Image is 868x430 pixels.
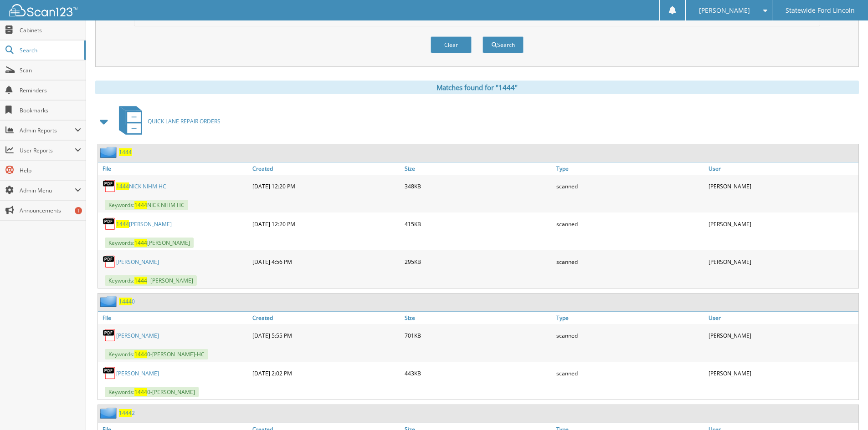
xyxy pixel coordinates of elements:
img: PDF.png [103,217,116,231]
img: PDF.png [103,329,116,342]
span: Keywords: 0-[PERSON_NAME] [105,387,199,397]
img: scan123-logo-white.svg [9,4,77,16]
span: 1444 [116,220,129,228]
a: [PERSON_NAME] [116,258,159,266]
div: Matches found for "1444" [95,81,859,94]
div: [PERSON_NAME] [706,215,858,233]
a: Size [402,162,555,175]
span: 1444 [134,350,147,358]
a: QUICK LANE REPAIR ORDERS [113,103,221,139]
a: 1444[PERSON_NAME] [116,220,172,228]
a: Type [554,162,706,175]
div: 1 [75,207,82,214]
span: 1444 [134,201,147,209]
div: [PERSON_NAME] [706,177,858,195]
a: User [706,162,858,175]
button: Search [483,36,524,53]
div: 415KB [402,215,555,233]
div: 348KB [402,177,555,195]
span: 1444 [134,239,147,247]
a: Size [402,312,555,324]
div: [PERSON_NAME] [706,364,858,382]
div: [PERSON_NAME] [706,253,858,271]
a: Created [250,162,402,175]
a: [PERSON_NAME] [116,332,159,339]
div: [DATE] 12:20 PM [250,215,402,233]
a: [PERSON_NAME] [116,369,159,377]
span: Statewide Ford Lincoln [786,8,855,13]
span: Announcements [20,207,81,214]
span: Admin Reports [20,126,75,134]
span: Search [20,46,80,54]
img: PDF.png [103,179,116,193]
span: [PERSON_NAME] [699,8,750,13]
div: scanned [554,215,706,233]
img: folder2.png [100,407,119,419]
span: Admin Menu [20,187,75,194]
iframe: Chat Widget [822,386,868,430]
div: [DATE] 5:55 PM [250,326,402,344]
a: File [98,162,250,175]
div: [DATE] 4:56 PM [250,253,402,271]
span: QUICK LANE REPAIR ORDERS [148,117,221,125]
a: 14440 [119,298,135,305]
div: scanned [554,326,706,344]
span: 1444 [134,388,147,396]
span: Reminders [20,86,81,94]
span: Cabinets [20,26,81,34]
div: [PERSON_NAME] [706,326,858,344]
img: folder2.png [100,296,119,307]
span: 1444 [116,182,129,190]
span: Keywords: [PERSON_NAME] [105,238,194,248]
span: 1444 [119,409,132,417]
div: scanned [554,253,706,271]
span: User Reports [20,147,75,154]
div: scanned [554,364,706,382]
div: 701KB [402,326,555,344]
div: scanned [554,177,706,195]
span: Help [20,167,81,174]
span: Keywords: - [PERSON_NAME] [105,275,197,286]
span: 1444 [134,277,147,284]
a: 1444 [119,148,132,156]
a: File [98,312,250,324]
img: PDF.png [103,255,116,268]
span: Scan [20,66,81,74]
a: 14442 [119,409,135,417]
a: Created [250,312,402,324]
div: [DATE] 12:20 PM [250,177,402,195]
a: Type [554,312,706,324]
span: Keywords: NICK NIHM HC [105,200,188,210]
span: Keywords: 0-[PERSON_NAME]-HC [105,349,208,359]
img: PDF.png [103,366,116,380]
div: 443KB [402,364,555,382]
a: User [706,312,858,324]
img: folder2.png [100,147,119,158]
a: 1444NICK NIHM HC [116,182,166,190]
button: Clear [431,36,472,53]
div: 295KB [402,253,555,271]
span: 1444 [119,298,132,305]
div: [DATE] 2:02 PM [250,364,402,382]
span: Bookmarks [20,106,81,114]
